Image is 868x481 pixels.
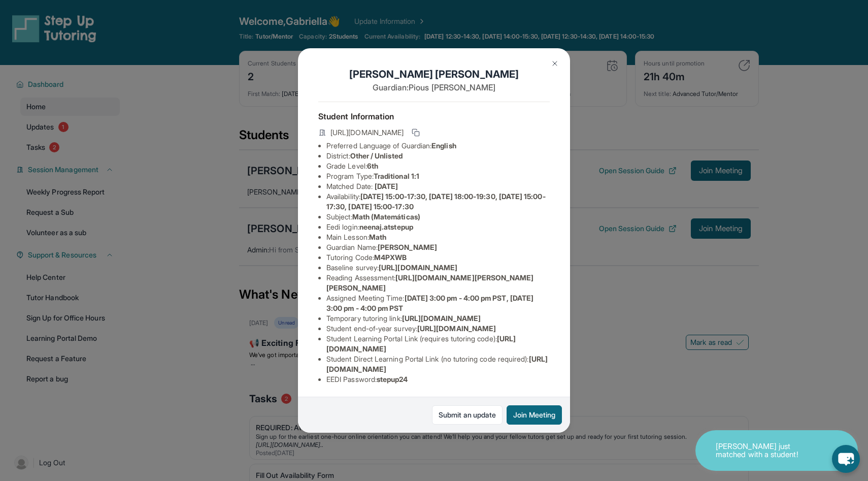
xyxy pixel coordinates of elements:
li: Program Type: [326,171,550,181]
span: Math (Matemáticas) [352,212,420,221]
li: District: [326,151,550,161]
p: [PERSON_NAME] just matched with a student! [716,442,817,459]
li: Baseline survey : [326,263,550,273]
span: [PERSON_NAME] [378,243,437,251]
button: Join Meeting [507,405,562,425]
li: Student end-of-year survey : [326,324,550,334]
li: Student Learning Portal Link (requires tutoring code) : [326,334,550,354]
li: Assigned Meeting Time : [326,293,550,313]
img: Close Icon [551,59,559,68]
li: Eedi login : [326,222,550,232]
button: chat-button [832,445,860,473]
li: Temporary tutoring link : [326,313,550,324]
span: 6th [367,162,378,170]
a: Submit an update [432,405,503,425]
span: [URL][DOMAIN_NAME] [330,127,404,138]
span: English [431,141,456,150]
span: neenaj.atstepup [359,222,413,231]
span: [URL][DOMAIN_NAME] [402,314,481,323]
span: Traditional 1:1 [374,172,419,180]
h4: Student Information [318,110,550,122]
li: Main Lesson : [326,232,550,242]
li: EEDI Password : [326,374,550,384]
li: Subject : [326,212,550,222]
h1: [PERSON_NAME] [PERSON_NAME] [318,67,550,81]
li: Tutoring Code : [326,252,550,263]
span: Math [369,233,386,241]
span: Other / Unlisted [350,151,403,160]
button: Copy link [410,126,422,139]
li: Grade Level: [326,161,550,171]
li: Student Direct Learning Portal Link (no tutoring code required) : [326,354,550,374]
span: [DATE] 3:00 pm - 4:00 pm PST, [DATE] 3:00 pm - 4:00 pm PST [326,294,533,312]
li: Availability: [326,191,550,212]
li: Preferred Language of Guardian: [326,141,550,151]
span: stepup24 [377,375,408,383]
span: [URL][DOMAIN_NAME] [379,263,457,272]
span: [DATE] 15:00-17:30, [DATE] 18:00-19:30, [DATE] 15:00-17:30, [DATE] 15:00-17:30 [326,192,546,211]
span: [URL][DOMAIN_NAME] [417,324,496,333]
span: [URL][DOMAIN_NAME][PERSON_NAME][PERSON_NAME] [326,273,534,292]
li: Matched Date: [326,181,550,191]
span: [DATE] [375,182,398,190]
span: M4PXWB [374,253,407,262]
li: Reading Assessment : [326,273,550,293]
li: Guardian Name : [326,242,550,252]
p: Guardian: Pious [PERSON_NAME] [318,81,550,93]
